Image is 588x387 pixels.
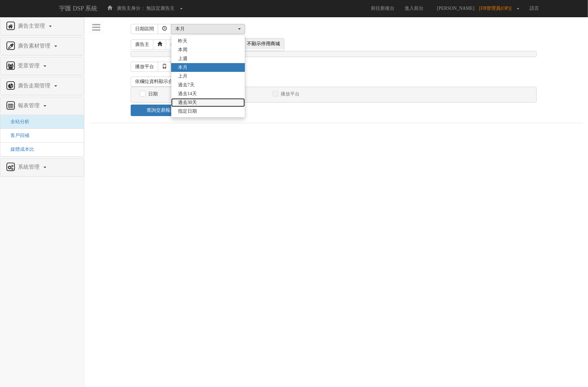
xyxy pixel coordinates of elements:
[5,162,79,173] a: 系統管理
[16,164,43,170] span: 系統管理
[178,64,187,71] span: 本月
[175,26,237,32] div: 本月
[16,23,48,29] span: 廣告主管理
[5,101,79,111] a: 報表管理
[5,61,79,72] a: 受眾管理
[5,119,29,124] a: 全站分析
[131,105,191,116] a: 查詢交易報表
[5,21,79,32] a: 廣告主管理
[147,91,158,98] label: 日期
[16,83,54,88] span: 廣告走期管理
[279,91,300,98] label: 播放平台
[166,39,184,50] a: 全選
[178,99,197,106] span: 過去30天
[5,41,79,52] a: 廣告素材管理
[178,108,197,115] span: 指定日期
[5,81,79,91] a: 廣告走期管理
[117,6,145,11] span: 廣告主身分：
[5,133,29,138] a: 客戶回補
[178,55,187,62] span: 上週
[178,38,187,45] span: 昨天
[178,47,187,53] span: 本周
[146,6,175,11] span: 無設定廣告主
[178,90,197,97] span: 過去14天
[479,6,515,11] span: [FB管理員(OP)]
[178,73,187,80] span: 上月
[16,43,54,49] span: 廣告素材管理
[16,103,43,108] span: 報表管理
[178,82,195,88] span: 過去7天
[16,63,43,68] span: 受眾管理
[5,147,34,152] a: 媒體成本比
[171,24,245,34] button: 本月
[434,6,478,11] span: [PERSON_NAME]
[243,38,284,49] span: 不顯示停用商城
